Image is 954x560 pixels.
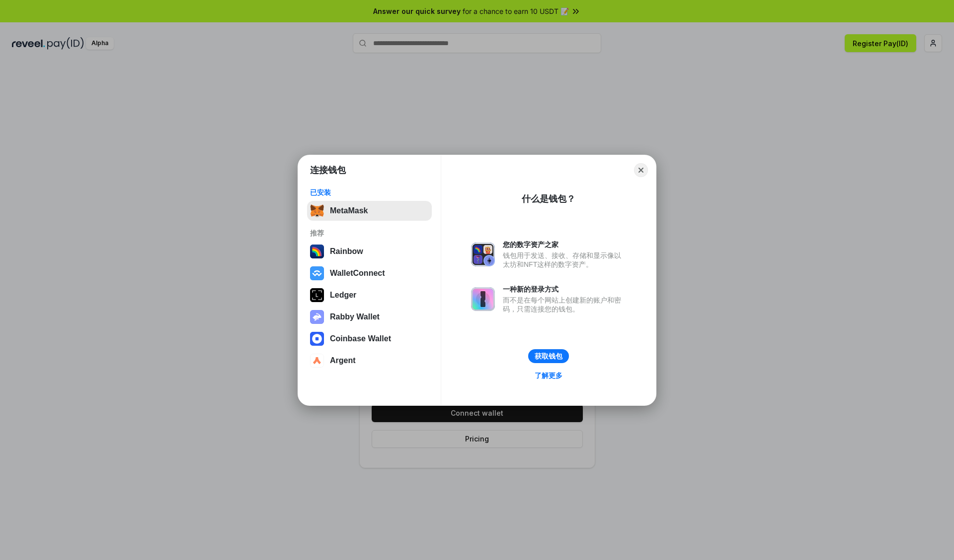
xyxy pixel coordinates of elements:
[310,164,346,176] h1: 连接钱包
[310,188,429,197] div: 已安装
[310,310,324,324] img: svg+xml,%3Csvg%20xmlns%3D%22http%3A%2F%2Fwww.w3.org%2F2000%2Fsvg%22%20fill%3D%22none%22%20viewBox...
[307,351,432,371] button: Argent
[330,291,356,300] div: Ledger
[535,352,562,361] div: 获取钱包
[503,240,626,249] div: 您的数字资产之家
[310,288,324,302] img: svg+xml,%3Csvg%20xmlns%3D%22http%3A%2F%2Fwww.w3.org%2F2000%2Fsvg%22%20width%3D%2228%22%20height%3...
[307,285,432,305] button: Ledger
[330,247,363,256] div: Rainbow
[535,371,562,380] div: 了解更多
[528,349,569,363] button: 获取钱包
[503,296,626,313] div: 而不是在每个网站上创建新的账户和密码，只需连接您的钱包。
[330,312,380,321] div: Rabby Wallet
[522,193,575,205] div: 什么是钱包？
[310,229,429,238] div: 推荐
[310,266,324,280] img: svg+xml,%3Csvg%20width%3D%2228%22%20height%3D%2228%22%20viewBox%3D%220%200%2028%2028%22%20fill%3D...
[503,285,626,294] div: 一种新的登录方式
[310,332,324,346] img: svg+xml,%3Csvg%20width%3D%2228%22%20height%3D%2228%22%20viewBox%3D%220%200%2028%2028%22%20fill%3D...
[634,163,648,177] button: Close
[330,334,391,343] div: Coinbase Wallet
[310,204,324,218] img: svg+xml,%3Csvg%20fill%3D%22none%22%20height%3D%2233%22%20viewBox%3D%220%200%2035%2033%22%20width%...
[471,287,495,311] img: svg+xml,%3Csvg%20xmlns%3D%22http%3A%2F%2Fwww.w3.org%2F2000%2Fsvg%22%20fill%3D%22none%22%20viewBox...
[471,243,495,266] img: svg+xml,%3Csvg%20xmlns%3D%22http%3A%2F%2Fwww.w3.org%2F2000%2Fsvg%22%20fill%3D%22none%22%20viewBox...
[307,201,432,221] button: MetaMask
[330,356,356,365] div: Argent
[307,307,432,327] button: Rabby Wallet
[330,269,385,278] div: WalletConnect
[307,242,432,261] button: Rainbow
[307,263,432,283] button: WalletConnect
[529,369,568,382] a: 了解更多
[503,251,626,269] div: 钱包用于发送、接收、存储和显示像以太坊和NFT这样的数字资产。
[310,245,324,258] img: svg+xml,%3Csvg%20width%3D%22120%22%20height%3D%22120%22%20viewBox%3D%220%200%20120%20120%22%20fil...
[330,206,368,215] div: MetaMask
[310,354,324,368] img: svg+xml,%3Csvg%20width%3D%2228%22%20height%3D%2228%22%20viewBox%3D%220%200%2028%2028%22%20fill%3D...
[307,329,432,349] button: Coinbase Wallet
